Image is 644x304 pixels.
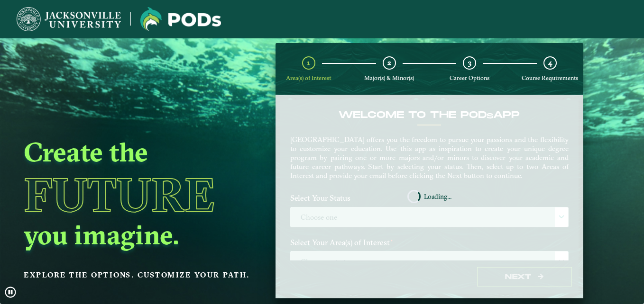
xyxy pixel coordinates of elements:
span: Area(s) of Interest [286,74,331,81]
img: Jacksonville University logo [17,7,121,31]
span: 1 [307,58,310,67]
span: 2 [387,58,391,67]
span: Career Options [450,74,489,81]
p: Explore the options. Customize your path. [24,268,253,282]
span: Course Requirements [522,74,578,81]
img: Jacksonville University logo [140,7,221,31]
span: 4 [548,58,552,67]
h2: Create the [24,135,253,169]
span: 3 [468,58,471,67]
span: Major(s) & Minor(s) [364,74,414,81]
h2: you imagine. [24,218,253,251]
span: Loading... [424,193,451,200]
h1: Future [24,172,253,218]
